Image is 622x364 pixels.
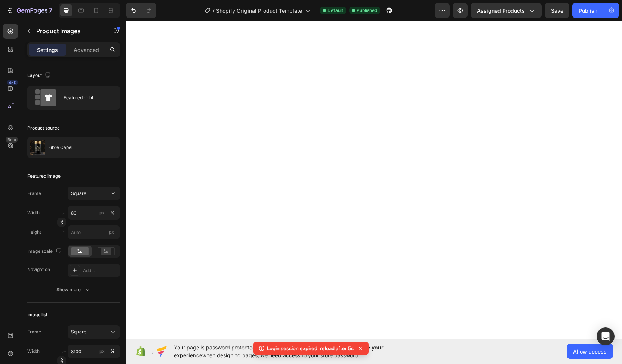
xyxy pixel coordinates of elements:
label: Height [27,229,41,236]
input: px [68,225,120,239]
p: Fibre Capelli [48,145,75,150]
img: product feature img [30,140,45,155]
span: Save [551,7,563,14]
label: Frame [27,190,41,197]
span: px [109,229,114,235]
div: Featured image [27,173,61,180]
button: px [108,208,117,217]
p: 7 [49,6,52,15]
div: Featured right [64,89,109,106]
div: 450 [7,80,18,85]
iframe: Design area [126,21,622,339]
label: Width [27,348,40,355]
button: % [98,347,107,356]
span: Square [71,329,86,335]
div: Publish [579,7,597,15]
div: Show more [56,286,91,293]
div: Product source [27,125,60,131]
button: Assigned Products [471,3,542,18]
span: Default [327,7,343,14]
div: Layout [27,71,52,81]
input: px% [68,345,120,358]
button: Show more [27,283,120,296]
div: px [99,348,105,355]
div: Open Intercom Messenger [597,327,615,345]
button: Save [545,3,569,18]
p: Login session expired, reload after 5s [267,345,354,352]
span: Shopify Original Product Template [216,7,302,15]
button: % [98,208,107,217]
div: px [99,209,105,216]
button: px [108,347,117,356]
p: Settings [37,46,58,54]
div: % [110,348,115,355]
div: Undo/Redo [126,3,156,18]
button: Publish [572,3,604,18]
span: Square [71,190,86,197]
p: Product Images [36,27,100,35]
input: px% [68,206,120,220]
span: Your page is password protected. To when designing pages, we need access to your store password. [174,343,413,359]
span: / [213,7,215,15]
div: % [110,209,115,216]
span: Published [357,7,377,14]
button: Square [68,187,120,200]
span: Allow access [573,348,607,355]
button: Square [68,325,120,339]
button: Allow access [567,344,613,359]
div: Beta [6,137,18,143]
label: Frame [27,329,41,335]
div: Image scale [27,246,63,256]
span: Assigned Products [477,7,525,15]
p: Advanced [74,46,99,54]
div: Add... [83,267,118,274]
button: 7 [3,3,56,18]
div: Navigation [27,266,50,273]
div: Image list [27,311,47,318]
label: Width [27,209,40,216]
